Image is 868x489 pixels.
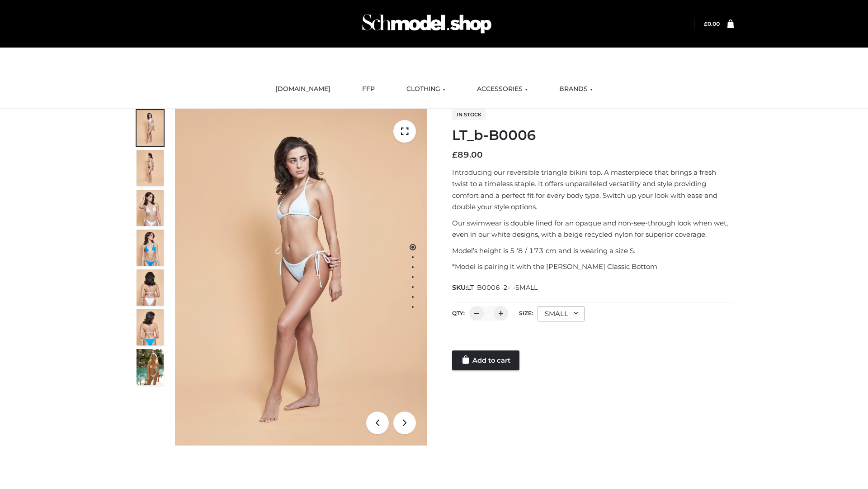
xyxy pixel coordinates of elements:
[137,230,164,266] img: ArielClassicBikiniTop_CloudNine_AzureSky_OW114ECO_4-scaled.jpg
[452,150,458,160] span: £
[452,350,519,370] a: Add to cart
[355,79,382,99] a: FFP
[538,306,585,321] div: SMALL
[137,309,164,345] img: ArielClassicBikiniTop_CloudNine_AzureSky_OW114ECO_8-scaled.jpg
[137,110,164,146] img: ArielClassicBikiniTop_CloudNine_AzureSky_OW114ECO_1-scaled.jpg
[467,283,538,292] span: LT_B0006_2-_-SMALL
[452,109,486,120] span: In stock
[137,150,164,186] img: ArielClassicBikiniTop_CloudNine_AzureSky_OW114ECO_2-scaled.jpg
[519,310,533,316] label: Size:
[269,79,337,99] a: [DOMAIN_NAME]
[470,79,534,99] a: ACCESSORIES
[704,20,708,27] span: £
[359,6,495,42] img: Schmodel Admin 964
[452,127,734,144] h1: LT_b-B0006
[452,245,734,257] p: Model’s height is 5 ‘8 / 173 cm and is wearing a size S.
[452,310,465,316] label: QTY:
[137,190,164,226] img: ArielClassicBikiniTop_CloudNine_AzureSky_OW114ECO_3-scaled.jpg
[704,20,720,27] bdi: 0.00
[452,150,483,160] bdi: 89.00
[452,167,734,213] p: Introducing our reversible triangle bikini top. A masterpiece that brings a fresh twist to a time...
[452,261,734,273] p: *Model is pairing it with the [PERSON_NAME] Classic Bottom
[137,269,164,306] img: ArielClassicBikiniTop_CloudNine_AzureSky_OW114ECO_7-scaled.jpg
[452,217,734,240] p: Our swimwear is double lined for an opaque and non-see-through look when wet, even in our white d...
[452,282,538,293] span: SKU:
[175,109,427,446] img: ArielClassicBikiniTop_CloudNine_AzureSky_OW114ECO_1
[400,79,452,99] a: CLOTHING
[704,20,720,27] a: £0.00
[552,79,599,99] a: BRANDS
[137,349,164,385] img: Arieltop_CloudNine_AzureSky2.jpg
